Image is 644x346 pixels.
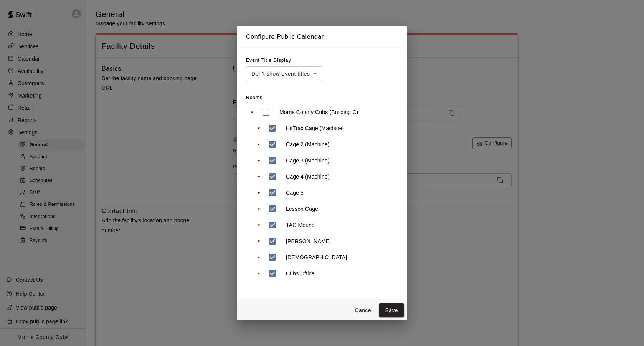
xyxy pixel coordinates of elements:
[286,141,330,148] p: Cage 2 (Machine)
[237,26,407,48] h2: Configure Public Calendar
[379,303,404,318] button: Save
[286,189,304,197] p: Cage 5
[286,270,315,277] p: Cubs Office
[286,253,347,261] p: [DEMOGRAPHIC_DATA]
[286,237,331,245] p: [PERSON_NAME]
[286,221,315,229] p: TAC Mound
[246,66,322,81] div: Don't show event titles
[246,95,263,100] span: Rooms
[246,104,398,281] ul: swift facility view
[286,124,344,132] p: HitTrax Cage (Machine)
[286,173,330,180] p: Cage 4 (Machine)
[246,58,291,63] span: Event Title Display
[286,157,330,164] p: Cage 3 (Machine)
[351,303,376,318] button: Cancel
[286,205,318,213] p: Lesson Cage
[279,108,358,116] p: Morris County Cubs (Building C)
